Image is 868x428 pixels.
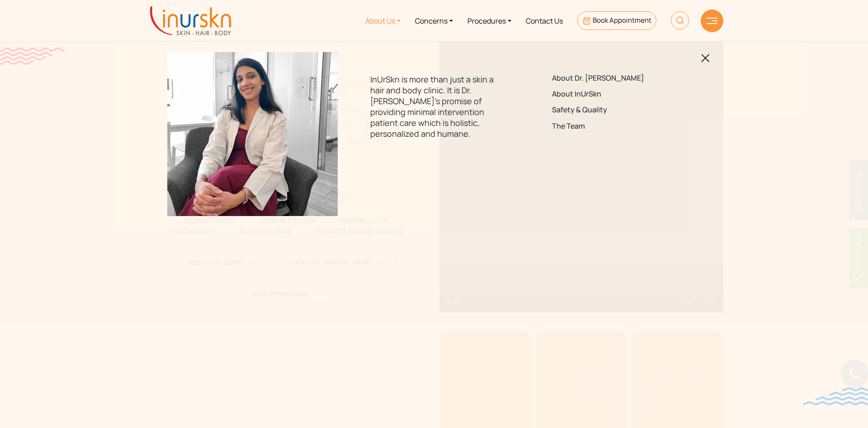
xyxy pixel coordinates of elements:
[552,74,679,82] a: About Dr. [PERSON_NAME]
[370,74,497,139] p: InUrSkn is more than just a skin a hair and body clinic. It is Dr. [PERSON_NAME]'s promise of pro...
[803,387,868,405] img: bluewave
[408,4,460,38] a: Concerns
[358,4,408,38] a: About Us
[519,4,570,38] a: Contact Us
[460,4,519,38] a: Procedures
[167,52,338,216] img: menuabout
[593,15,651,25] span: Book Appointment
[577,11,656,30] a: Book Appointment
[671,11,689,29] img: HeaderSearch
[701,54,710,63] img: blackclosed
[552,106,679,114] a: Safety & Quality
[150,6,231,35] img: inurskn-logo
[552,122,679,130] a: The Team
[707,18,717,24] img: hamLine.svg
[552,90,679,98] a: About InUrSkn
